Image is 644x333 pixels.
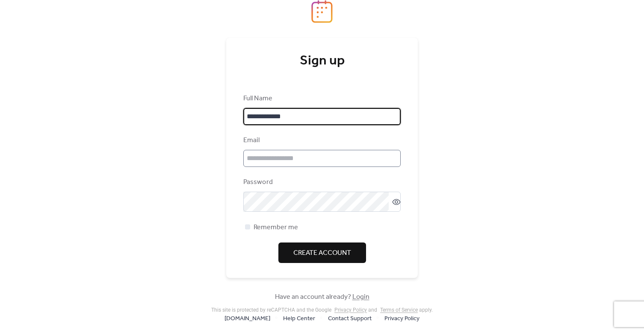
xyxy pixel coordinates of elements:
a: [DOMAIN_NAME] [225,313,270,324]
a: Privacy Policy [384,313,419,324]
span: [DOMAIN_NAME] [225,314,270,324]
div: Full Name [243,93,399,104]
a: Terms of Service [380,307,418,313]
span: Remember me [254,222,298,233]
div: Sign up [243,53,401,70]
span: Have an account already? [275,292,369,302]
div: This site is protected by reCAPTCHA and the Google and apply . [211,307,433,313]
a: Privacy Policy [334,307,367,313]
a: Contact Support [328,313,372,324]
span: Privacy Policy [384,314,419,324]
a: Help Center [283,313,315,324]
span: Help Center [283,314,315,324]
button: Create Account [278,242,366,263]
span: Contact Support [328,314,372,324]
a: Login [352,290,369,304]
div: Password [243,177,399,187]
div: Email [243,135,399,146]
span: Create Account [293,248,351,258]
